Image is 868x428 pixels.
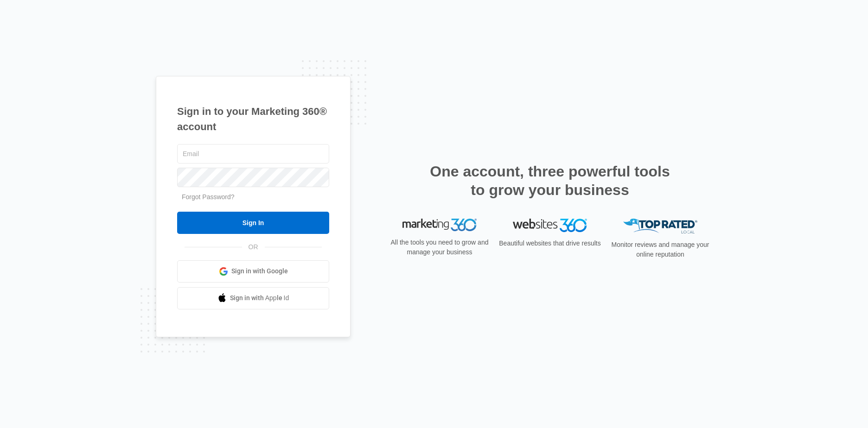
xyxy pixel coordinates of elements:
img: Marketing 360 [402,219,477,232]
input: Sign In [177,212,329,234]
p: Beautiful websites that drive results [498,239,602,248]
img: Top Rated Local [623,219,697,234]
h2: One account, three powerful tools to grow your business [427,162,673,199]
p: All the tools you need to grow and manage your business [388,238,491,257]
h1: Sign in to your Marketing 360® account [177,104,329,134]
a: Sign in with Google [177,260,329,283]
a: Forgot Password? [182,193,235,201]
img: Websites 360 [513,219,587,232]
span: Sign in with Apple Id [230,293,289,303]
span: OR [242,242,265,252]
input: Email [177,144,329,164]
a: Sign in with Apple Id [177,287,329,309]
p: Monitor reviews and manage your online reputation [608,240,712,259]
span: Sign in with Google [231,266,288,276]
